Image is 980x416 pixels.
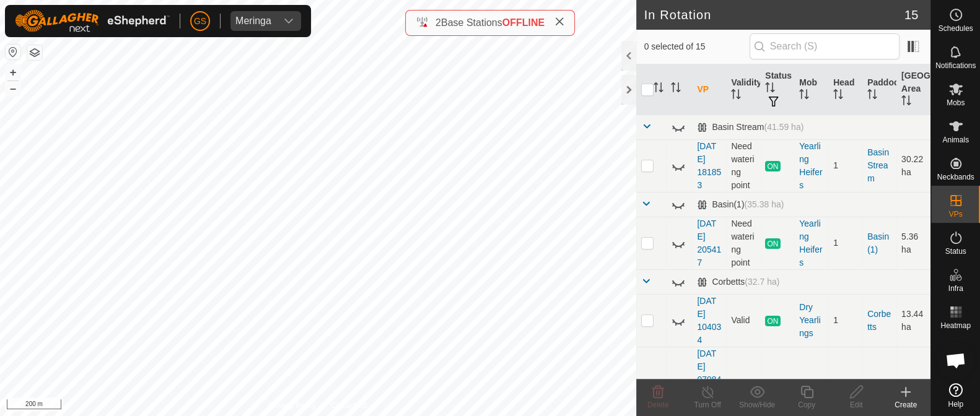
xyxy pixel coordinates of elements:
[647,401,669,409] span: Delete
[276,11,301,31] div: dropdown trigger
[764,122,803,132] span: (41.59 ha)
[644,40,749,53] span: 0 selected of 15
[935,62,976,69] span: Notifications
[726,64,760,115] th: Validity
[799,91,809,101] p-sorticon: Activate to sort
[765,161,780,171] span: ON
[765,84,775,94] p-sorticon: Activate to sort
[833,91,843,101] p-sorticon: Activate to sort
[6,65,20,80] button: +
[896,294,930,347] td: 13.44 ha
[644,7,904,22] h2: In Rotation
[828,217,862,269] td: 1
[937,173,974,181] span: Neckbands
[6,81,20,96] button: –
[931,378,980,413] a: Help
[794,64,828,115] th: Mob
[948,401,963,408] span: Help
[750,33,899,59] input: Search (S)
[901,97,911,107] p-sorticon: Activate to sort
[235,16,271,26] div: Meringa
[230,11,276,31] span: Meringa
[948,210,962,218] span: VPs
[940,322,971,329] span: Heatmap
[896,64,930,115] th: [GEOGRAPHIC_DATA] Area
[799,140,823,192] div: Yearling Heifers
[27,45,42,60] button: Map Layers
[828,294,862,347] td: 1
[831,399,881,410] div: Edit
[697,219,721,267] a: [DATE] 205417
[765,316,780,326] span: ON
[745,199,784,209] span: (35.38 ha)
[441,17,502,28] span: Base Stations
[671,84,681,94] p-sorticon: Activate to sort
[799,217,823,269] div: Yearling Heifers
[745,277,779,287] span: (32.7 ha)
[945,248,966,255] span: Status
[502,17,545,28] span: OFFLINE
[867,91,877,101] p-sorticon: Activate to sort
[732,399,782,410] div: Show/Hide
[881,399,930,410] div: Create
[731,91,741,101] p-sorticon: Activate to sort
[654,84,663,94] p-sorticon: Activate to sort
[697,277,779,287] div: Corbetts
[697,141,721,190] a: [DATE] 181853
[942,136,969,144] span: Animals
[194,15,206,28] span: GS
[799,301,823,340] div: Dry Yearlings
[697,199,784,210] div: Basin(1)
[330,400,367,411] a: Contact Us
[896,217,930,269] td: 5.36 ha
[867,232,889,254] a: Basin(1)
[904,6,918,24] span: 15
[947,99,965,106] span: Mobs
[726,139,760,192] td: Need watering point
[683,399,732,410] div: Turn Off
[867,147,889,183] a: Basin Stream
[938,25,973,32] span: Schedules
[435,17,441,28] span: 2
[862,64,896,115] th: Paddock
[828,139,862,192] td: 1
[828,64,862,115] th: Head
[896,139,930,192] td: 30.22 ha
[697,296,721,345] a: [DATE] 104034
[867,309,891,332] a: Corbetts
[697,122,803,132] div: Basin Stream
[726,217,760,269] td: Need watering point
[726,294,760,347] td: Valid
[782,399,831,410] div: Copy
[948,285,963,292] span: Infra
[15,10,170,32] img: Gallagher Logo
[760,64,794,115] th: Status
[269,400,316,411] a: Privacy Policy
[937,342,974,379] a: Open chat
[6,45,20,59] button: Reset Map
[765,238,780,249] span: ON
[692,64,726,115] th: VP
